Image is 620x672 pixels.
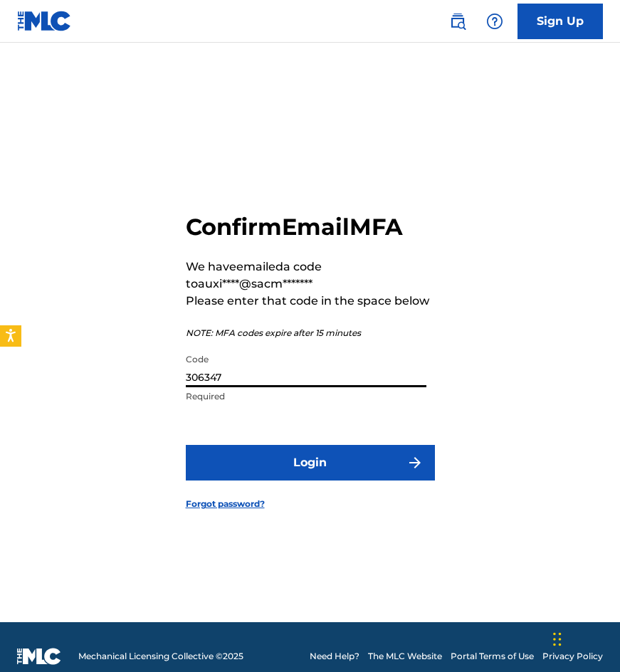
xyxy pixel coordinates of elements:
[186,293,435,310] p: Please enter that code in the space below
[186,445,435,481] button: Login
[186,390,426,403] p: Required
[186,327,435,340] p: NOTE: MFA codes expire after 15 minutes
[542,650,603,663] a: Privacy Policy
[449,13,466,30] img: search
[517,4,603,39] a: Sign Up
[186,213,435,241] h2: Confirm Email MFA
[78,650,243,663] span: Mechanical Licensing Collective © 2025
[553,618,562,661] div: Arrastrar
[549,604,620,672] div: Widget de chat
[443,7,472,36] a: Public Search
[17,11,72,31] img: MLC Logo
[406,454,424,471] img: f7272a7cc735f4ea7f67.svg
[486,13,503,30] img: help
[549,604,620,672] iframe: Chat Widget
[480,7,509,36] div: Help
[186,498,265,510] a: Forgot password?
[451,650,534,663] a: Portal Terms of Use
[310,650,359,663] a: Need Help?
[17,648,61,665] img: logo
[368,650,442,663] a: The MLC Website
